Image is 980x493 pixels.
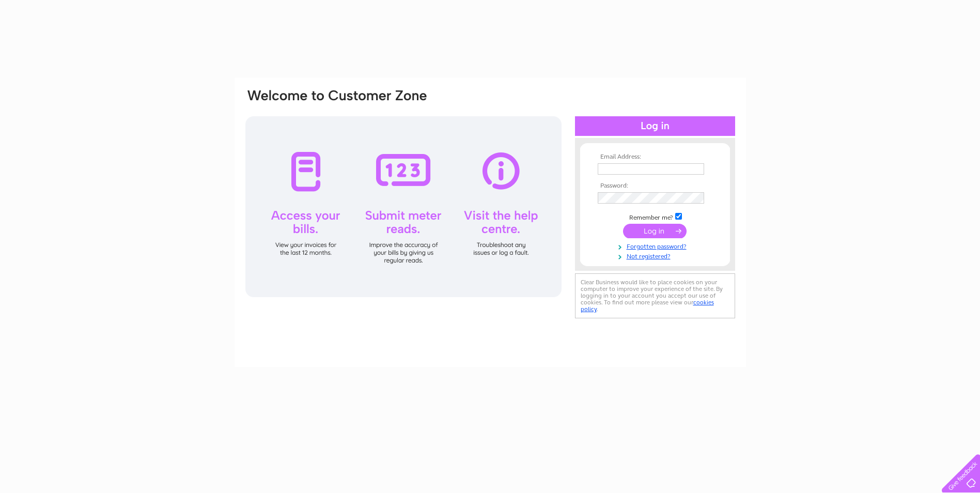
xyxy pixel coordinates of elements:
[575,273,735,318] div: Clear Business would like to place cookies on your computer to improve your experience of the sit...
[598,241,715,251] a: Forgotten password?
[595,153,715,161] th: Email Address:
[595,211,715,222] td: Remember me?
[598,251,715,260] a: Not registered?
[595,182,715,190] th: Password:
[623,224,687,238] input: Submit
[581,299,714,313] a: cookies policy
